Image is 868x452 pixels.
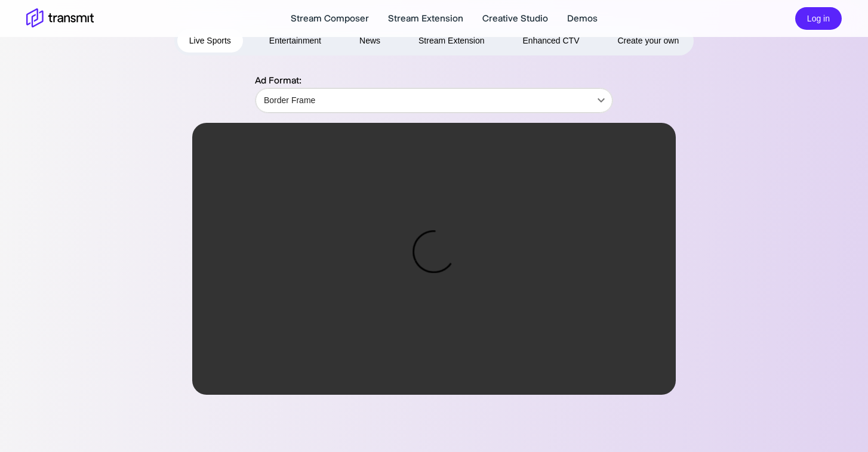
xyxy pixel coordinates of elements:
[255,73,613,88] p: Ad Format:
[567,11,598,26] a: Demos
[177,29,243,52] button: Live Sports
[617,33,679,48] span: Create your own
[347,29,392,52] button: News
[291,11,369,26] a: Stream Composer
[482,11,548,26] a: Creative Studio
[388,11,463,26] a: Stream Extension
[511,29,592,52] button: Enhanced CTV
[795,7,842,30] button: Log in
[605,29,691,52] button: Create your own
[407,29,497,52] button: Stream Extension
[795,12,842,23] a: Log in
[257,29,333,52] button: Entertainment
[256,83,612,117] div: Border Frame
